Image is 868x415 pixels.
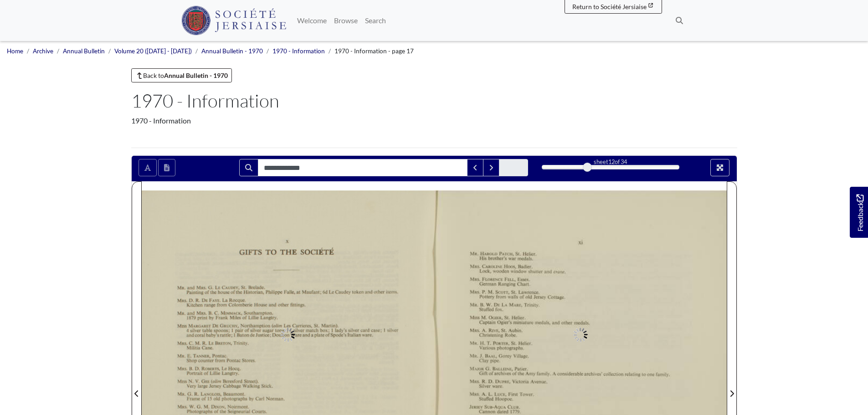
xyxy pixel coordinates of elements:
[330,11,361,30] a: Browse
[334,47,414,55] span: 1970 - Information - page 17
[7,47,23,55] a: Home
[608,158,615,165] span: 12
[114,47,192,55] a: Volume 20 ([DATE] - [DATE])
[854,194,865,231] span: Feedback
[33,47,53,55] a: Archive
[483,159,499,176] button: Next Match
[258,159,467,176] input: Search for
[158,159,175,176] button: Open transcription window
[293,11,330,30] a: Welcome
[361,11,390,30] a: Search
[710,159,729,176] button: Full screen mode
[181,4,287,37] a: Société Jersiaise logo
[850,187,868,238] a: Would you like to provide feedback?
[131,68,232,82] a: Back toAnnual Bulletin - 1970
[239,159,258,176] button: Search
[467,159,483,176] button: Previous Match
[164,72,228,79] strong: Annual Bulletin - 1970
[131,90,737,112] h1: 1970 - Information
[542,158,679,166] div: sheet of 34
[572,3,647,10] span: Return to Société Jersiaise
[63,47,105,55] a: Annual Bulletin
[181,6,287,35] img: Société Jersiaise
[272,47,325,55] a: 1970 - Information
[131,115,737,126] div: 1970 - Information
[201,47,263,55] a: Annual Bulletin - 1970
[139,159,157,176] button: Toggle text selection (Alt+T)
